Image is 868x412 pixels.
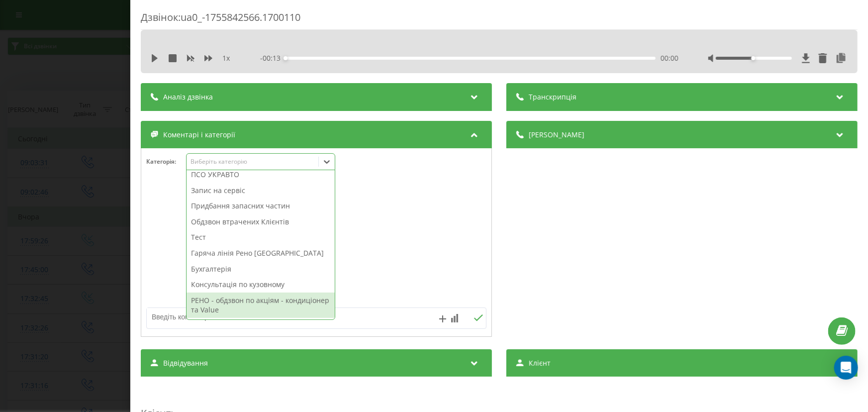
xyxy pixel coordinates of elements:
[187,277,335,293] div: Консультація по кузовному
[187,167,335,183] div: ПСО УКРАВТО
[751,56,755,60] div: Accessibility label
[187,245,335,261] div: Гаряча лінія Рено [GEOGRAPHIC_DATA]
[163,358,208,368] span: Відвідування
[222,53,230,63] span: 1 x
[187,198,335,214] div: Придбання запасних частин
[529,92,577,102] span: Транскрипція
[529,358,551,368] span: Клієнт
[163,130,235,140] span: Коментарі і категорії
[187,229,335,245] div: Тест
[661,53,678,63] span: 00:00
[187,261,335,277] div: Бухгалтерія
[260,53,286,63] span: - 00:13
[284,56,288,60] div: Accessibility label
[146,158,186,165] h4: Категорія :
[187,183,335,199] div: Запис на сервіс
[529,130,584,140] span: [PERSON_NAME]
[834,356,858,380] div: Open Intercom Messenger
[163,92,213,102] span: Аналіз дзвінка
[141,10,858,30] div: Дзвінок : ua0_-1755842566.1700110
[190,158,314,166] div: Виберіть категорію
[187,214,335,230] div: Обдзвон втрачених Клієнтів
[187,293,335,318] div: РЕНО - обдзвон по акціям - кондиціонер та Value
